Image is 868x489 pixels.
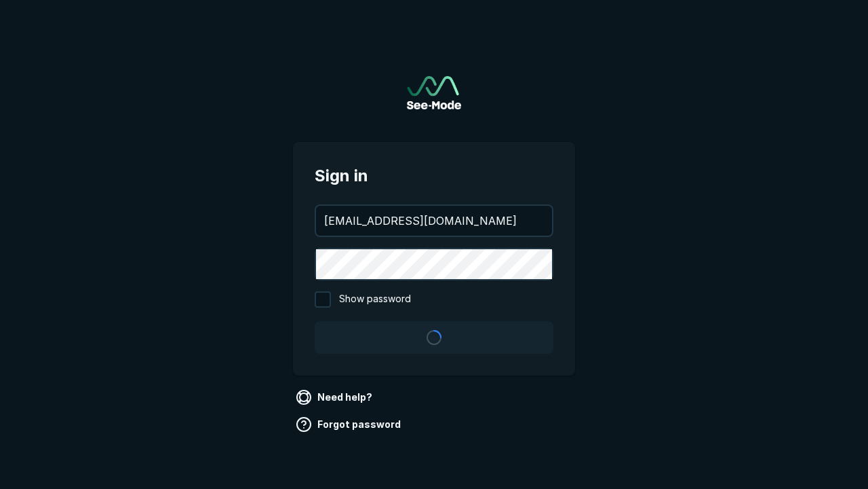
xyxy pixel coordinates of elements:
span: Show password [339,291,411,308]
a: Forgot password [293,414,406,435]
a: Need help? [293,386,378,408]
img: See-Mode Logo [407,76,461,109]
input: your@email.com [316,206,552,236]
span: Sign in [315,164,553,188]
a: Go to sign in [407,76,461,109]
